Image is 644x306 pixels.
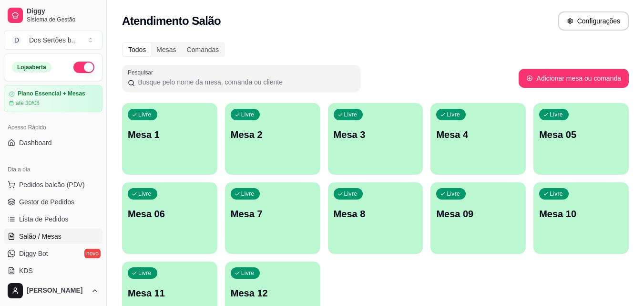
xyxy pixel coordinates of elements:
article: Plano Essencial + Mesas [18,90,85,97]
p: Livre [241,269,255,277]
button: LivreMesa 3 [328,103,423,175]
p: Mesa 12 [231,286,315,300]
span: Sistema de Gestão [27,16,99,23]
a: Lista de Pedidos [4,211,102,227]
p: Livre [447,190,460,198]
a: KDS [4,263,102,278]
span: Diggy [27,7,99,16]
span: Dashboard [19,138,52,148]
p: Mesa 3 [334,128,418,141]
span: Lista de Pedidos [19,214,69,224]
button: Configurações [558,11,629,31]
button: Pedidos balcão (PDV) [4,177,102,192]
a: Plano Essencial + Mesasaté 30/08 [4,85,102,112]
a: Salão / Mesas [4,229,102,244]
button: Adicionar mesa ou comanda [519,69,629,88]
p: Mesa 10 [539,207,623,221]
a: Gestor de Pedidos [4,194,102,210]
span: Gestor de Pedidos [19,197,74,207]
a: DiggySistema de Gestão [4,4,102,27]
p: Mesa 2 [231,128,315,141]
article: até 30/08 [16,99,40,107]
p: Livre [344,190,358,198]
p: Mesa 4 [436,128,520,141]
div: Todos [123,43,151,56]
p: Livre [138,190,152,198]
button: LivreMesa 2 [225,103,320,175]
button: Alterar Status [73,62,94,73]
p: Mesa 06 [128,207,212,221]
div: Mesas [151,43,181,56]
button: LivreMesa 05 [533,103,629,175]
div: Dia a dia [4,162,102,177]
span: Diggy Bot [19,249,48,258]
p: Livre [550,190,563,198]
div: Comandas [182,43,225,56]
span: KDS [19,266,33,275]
p: Livre [447,111,460,118]
button: [PERSON_NAME] [4,279,102,302]
label: Pesquisar [128,68,156,76]
p: Livre [344,111,358,118]
div: Dos Sertões b ... [29,35,77,45]
button: LivreMesa 1 [122,103,217,175]
p: Mesa 1 [128,128,212,141]
button: LivreMesa 09 [430,182,526,254]
button: LivreMesa 8 [328,182,423,254]
button: Select a team [4,31,102,50]
a: Dashboard [4,135,102,150]
p: Livre [138,111,152,118]
p: Mesa 05 [539,128,623,141]
button: LivreMesa 06 [122,182,217,254]
a: Diggy Botnovo [4,246,102,261]
p: Livre [241,190,255,198]
input: Pesquisar [135,77,355,87]
span: Pedidos balcão (PDV) [19,180,85,190]
h2: Atendimento Salão [122,13,221,29]
p: Livre [138,269,152,277]
span: D [12,35,21,45]
p: Mesa 09 [436,207,520,221]
div: Loja aberta [12,62,51,73]
button: LivreMesa 10 [533,182,629,254]
p: Mesa 11 [128,286,212,300]
p: Mesa 8 [334,207,418,221]
button: LivreMesa 7 [225,182,320,254]
button: LivreMesa 4 [430,103,526,175]
span: [PERSON_NAME] [27,286,87,295]
div: Acesso Rápido [4,120,102,135]
p: Livre [550,111,563,118]
p: Mesa 7 [231,207,315,221]
span: Salão / Mesas [19,232,61,241]
p: Livre [241,111,255,118]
